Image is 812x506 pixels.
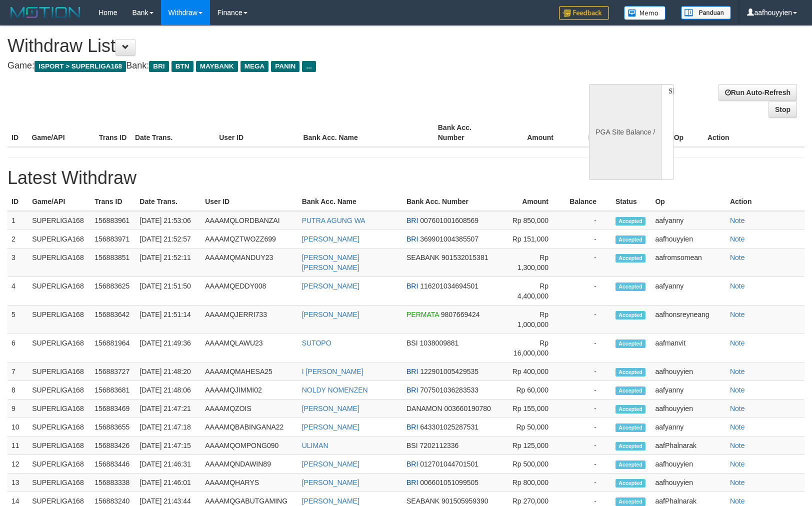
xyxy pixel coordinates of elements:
td: aafyanny [651,277,725,305]
td: Rp 125,000 [503,436,563,455]
span: Accepted [615,442,645,450]
a: Note [730,386,745,394]
td: SUPERLIGA168 [28,211,90,230]
a: PUTRA AGUNG WA [302,216,365,224]
img: MOTION_logo.png [7,5,83,20]
td: [DATE] 21:48:20 [135,362,201,381]
td: [DATE] 21:47:15 [135,436,201,455]
td: [DATE] 21:46:01 [135,473,201,492]
td: aafhouyyien [651,399,725,418]
td: [DATE] 21:49:36 [135,334,201,362]
th: Trans ID [95,118,131,147]
th: Status [611,192,651,211]
td: Rp 4,400,000 [503,277,563,305]
a: [PERSON_NAME] [302,423,359,431]
td: - [563,399,611,418]
span: Accepted [615,497,645,506]
td: 156883469 [90,399,135,418]
span: Accepted [615,423,645,432]
span: BRI [406,460,418,468]
a: Run Auto-Refresh [718,84,797,101]
td: [DATE] 21:47:21 [135,399,201,418]
a: Note [730,282,745,290]
span: Accepted [615,405,645,413]
td: aafyanny [651,418,725,436]
a: Note [730,253,745,261]
th: Date Trans. [131,118,215,147]
td: [DATE] 21:52:57 [135,230,201,248]
td: aafhonsreyneang [651,305,725,334]
span: 901532015381 [441,253,488,261]
span: Accepted [615,217,645,225]
th: Bank Acc. Name [298,192,402,211]
span: Accepted [615,254,645,262]
td: - [563,473,611,492]
span: ISPORT > SUPERLIGA168 [34,61,126,72]
span: 707501036283533 [420,386,478,394]
td: AAAAMQLAWU23 [201,334,297,362]
td: aafyanny [651,211,725,230]
a: [PERSON_NAME] [302,282,359,290]
td: 3 [7,248,28,277]
td: AAAAMQMAHESA25 [201,362,297,381]
span: BRI [406,216,418,224]
td: [DATE] 21:52:11 [135,248,201,277]
td: Rp 16,000,000 [503,334,563,362]
td: 1 [7,211,28,230]
td: SUPERLIGA168 [28,230,90,248]
td: - [563,305,611,334]
td: AAAAMQBABINGANA22 [201,418,297,436]
td: AAAAMQOMPONG090 [201,436,297,455]
a: Note [730,310,745,318]
span: Accepted [615,368,645,376]
td: - [563,436,611,455]
a: Note [730,478,745,486]
span: BRI [149,61,168,72]
a: Note [730,235,745,243]
th: User ID [215,118,299,147]
td: Rp 1,300,000 [503,248,563,277]
span: MEGA [240,61,269,72]
td: - [563,334,611,362]
td: - [563,455,611,473]
td: 156881964 [90,334,135,362]
td: 156883971 [90,230,135,248]
a: Note [730,423,745,431]
img: Button%20Memo.svg [624,6,666,20]
span: ... [302,61,315,72]
td: AAAAMQZTWOZZ699 [201,230,297,248]
a: [PERSON_NAME] [302,310,359,318]
td: 156883655 [90,418,135,436]
span: Accepted [615,235,645,244]
td: 10 [7,418,28,436]
span: Accepted [615,460,645,469]
span: 003660190780 [444,404,490,412]
td: SUPERLIGA168 [28,473,90,492]
td: aafhouyyien [651,230,725,248]
span: SEABANK [406,253,439,261]
td: [DATE] 21:48:06 [135,381,201,399]
span: BRI [406,386,418,394]
td: Rp 800,000 [503,473,563,492]
a: Note [730,339,745,347]
span: MAYBANK [196,61,238,72]
a: SUTOPO [302,339,331,347]
td: [DATE] 21:51:14 [135,305,201,334]
a: [PERSON_NAME] [302,404,359,412]
td: 156883851 [90,248,135,277]
a: I [PERSON_NAME] [302,367,363,375]
td: Rp 1,000,000 [503,305,563,334]
td: - [563,381,611,399]
td: - [563,418,611,436]
td: 4 [7,277,28,305]
td: 156883681 [90,381,135,399]
td: AAAAMQZOIS [201,399,297,418]
th: Amount [503,192,563,211]
td: [DATE] 21:53:06 [135,211,201,230]
span: Accepted [615,479,645,487]
span: DANAMON [406,404,442,412]
h1: Withdraw List [7,36,531,56]
th: Game/API [27,118,95,147]
div: PGA Site Balance / [589,84,661,180]
td: 9 [7,399,28,418]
